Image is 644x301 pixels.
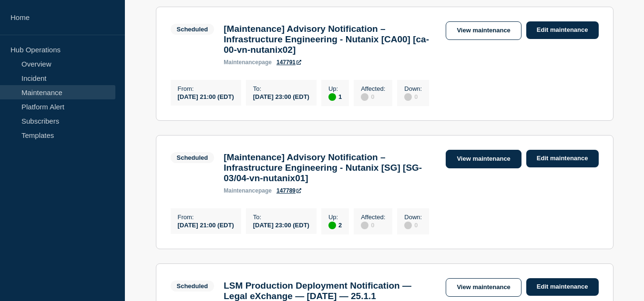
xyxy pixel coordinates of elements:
[361,221,385,229] div: 0
[224,187,272,194] p: page
[404,214,422,221] p: Down :
[446,150,521,168] a: View maintenance
[178,92,234,100] div: [DATE] 21:00 (EDT)
[526,21,599,39] a: Edit maintenance
[446,278,521,297] a: View maintenance
[361,214,385,221] p: Affected :
[276,59,301,66] a: 147791
[253,214,309,221] p: To :
[177,154,208,161] div: Scheduled
[361,85,385,92] p: Affected :
[224,24,436,55] h3: [Maintenance] Advisory Notification – Infrastructure Engineering - Nutanix [CA00] [ca-00-vn-nutan...
[404,93,412,101] div: disabled
[404,221,422,229] div: 0
[328,85,342,92] p: Up :
[224,59,258,66] span: maintenance
[178,221,234,229] div: [DATE] 21:00 (EDT)
[526,150,599,167] a: Edit maintenance
[446,21,521,40] a: View maintenance
[526,278,599,296] a: Edit maintenance
[328,92,342,101] div: 1
[361,93,368,101] div: disabled
[328,221,342,229] div: 2
[177,282,208,290] div: Scheduled
[404,222,412,229] div: disabled
[404,92,422,101] div: 0
[276,187,301,194] a: 147789
[177,26,208,33] div: Scheduled
[178,214,234,221] p: From :
[178,85,234,92] p: From :
[253,92,309,100] div: [DATE] 23:00 (EDT)
[328,214,342,221] p: Up :
[328,222,336,229] div: up
[253,85,309,92] p: To :
[328,93,336,101] div: up
[224,152,436,184] h3: [Maintenance] Advisory Notification – Infrastructure Engineering - Nutanix [SG] [SG-03/04-vn-nuta...
[253,221,309,229] div: [DATE] 23:00 (EDT)
[361,222,368,229] div: disabled
[224,59,272,66] p: page
[361,92,385,101] div: 0
[404,85,422,92] p: Down :
[224,187,258,194] span: maintenance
